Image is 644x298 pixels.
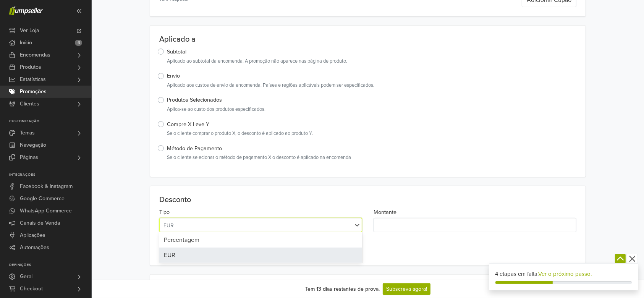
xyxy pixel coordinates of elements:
small: Aplica-se ao custo dos produtos especificados. [167,106,576,113]
label: Subtotal [167,48,186,56]
small: O desconto será acumulado com qualquer outro desconto cumulativo ativo. [159,249,576,256]
div: EUR [163,221,349,230]
a: Ver o próximo passo. [539,270,592,277]
label: Envio [167,72,180,80]
span: 4 [75,40,82,46]
div: Tem 13 dias restantes de prova. [305,285,380,293]
span: Automações [20,241,49,254]
span: Produtos [20,61,41,73]
p: Customização [9,119,91,124]
p: Aplicado a [159,35,576,44]
span: Geral [20,270,32,283]
label: Método de Pagamento [167,144,222,153]
span: Facebook & Instagram [20,180,73,193]
small: Se o cliente selecionar o método de pagamento X o desconto é aplicado na encomenda [167,154,576,161]
p: Desconto [159,195,576,204]
label: Compre X Leve Y [167,120,209,129]
small: Aplicado aos custos de envio da encomenda. Países e regiões aplicáveis podem ser especificados. [167,82,576,89]
span: Início [20,37,32,49]
span: WhatsApp Commerce [20,205,72,217]
span: Páginas [20,151,38,164]
label: Tipo [159,208,170,217]
label: Produtos Selecionados [167,96,222,104]
small: Se o cliente comprar o produto X, o desconto é aplicado ao produto Y. [167,130,576,137]
span: Promoções [20,86,47,98]
div: EUR [159,248,362,263]
span: Checkout [20,283,43,295]
small: Aplicado ao subtotal da encomenda. A promoção não aparece nas página de produto. [167,58,576,65]
p: Integrações [9,173,91,177]
span: Estatísticas [20,73,46,86]
span: Clientes [20,98,39,110]
span: Google Commerce [20,193,65,205]
div: 4 etapas em falta. [495,270,632,279]
p: Definições [9,263,91,267]
a: Subscreva agora! [383,283,430,295]
span: Aplicações [20,229,45,241]
span: Encomendas [20,49,50,61]
span: Canais de Venda [20,217,60,229]
span: Ver Loja [20,24,39,37]
span: Navegação [20,139,46,151]
span: Temas [20,127,35,139]
div: Percentagem [159,232,362,248]
label: Montante [374,208,396,217]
